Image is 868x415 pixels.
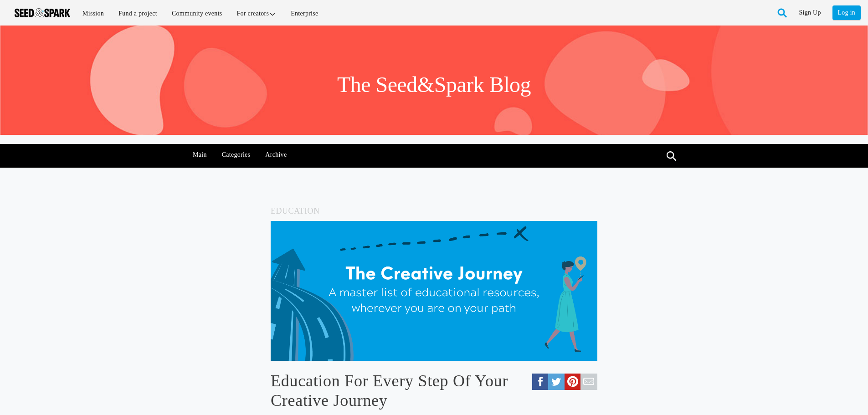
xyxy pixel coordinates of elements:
[165,4,229,23] a: Community events
[112,4,164,23] a: Fund a project
[799,5,821,20] a: Sign Up
[217,144,255,166] a: Categories
[832,5,861,20] a: Log in
[271,221,597,361] img: creativejourney.png
[15,8,70,17] img: Seed amp; Spark
[271,371,597,410] a: Education For Every Step Of Your Creative Journey
[284,4,324,23] a: Enterprise
[188,144,212,166] a: Main
[261,144,292,166] a: Archive
[337,71,531,98] h1: The Seed&Spark Blog
[271,204,597,218] h5: Education
[76,4,110,23] a: Mission
[231,4,283,23] a: For creators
